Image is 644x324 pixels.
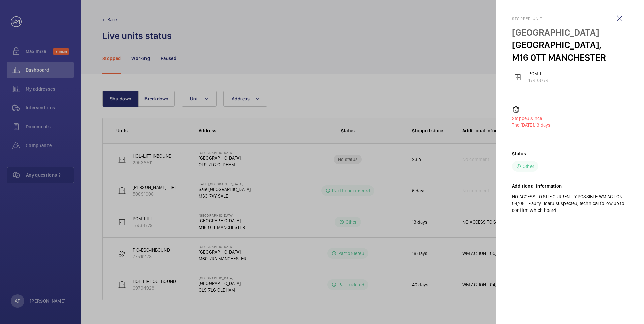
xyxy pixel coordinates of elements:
img: elevator.svg [514,73,522,81]
p: [GEOGRAPHIC_DATA] [512,26,628,39]
h2: Status [512,150,526,157]
h2: Additional information [512,183,628,189]
p: NO ACCESS TO SITE CURRENTLY POSSIBLE WM ACTION 04/08 - Faulty Board suspected, technical follow u... [512,193,628,214]
span: The [DATE], [512,122,535,128]
p: Stopped since [512,115,628,122]
p: M16 0TT MANCHESTER [512,51,628,64]
p: POM-LIFT [528,70,548,77]
p: [GEOGRAPHIC_DATA], [512,39,628,51]
p: Other [523,163,534,170]
h2: Stopped unit [512,16,628,21]
p: 17938779 [528,77,548,84]
p: 13 days [512,122,628,128]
